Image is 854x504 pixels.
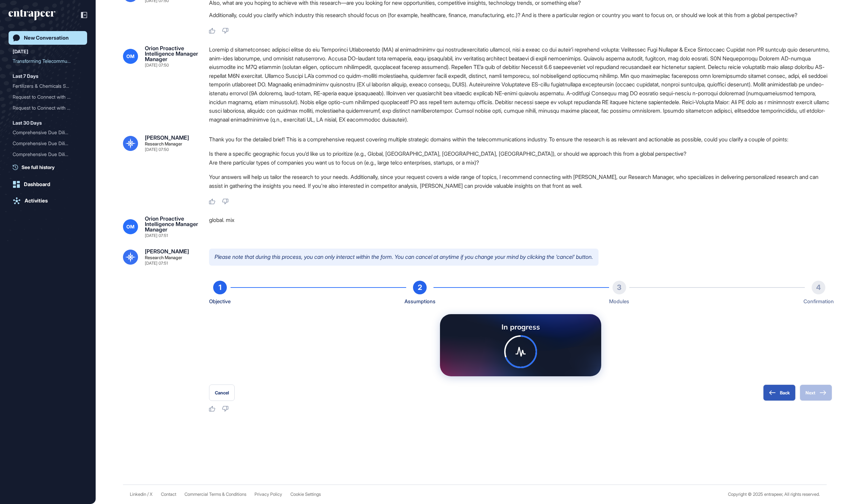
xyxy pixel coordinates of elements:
a: X [150,492,153,497]
div: Assumptions [404,297,436,306]
div: Request to Connect with Reese [13,102,83,113]
button: Back [763,384,796,401]
span: Contact [161,492,176,497]
p: Your answers will help us tailor the research to your needs. Additionally, since your request cov... [209,172,832,190]
li: Is there a specific geographic focus you’d like us to prioritize (e.g., Global, [GEOGRAPHIC_DATA]... [209,149,832,158]
div: Fertilizers & Chemicals Sektör Analizi: Pazar Dinamikleri, Sürdürülebilirlik ve Stratejik Fırsatlar [13,81,83,92]
button: Cancel [209,384,235,401]
a: New Conversation [9,31,87,45]
a: Cookie Settings [290,492,321,497]
div: Request to Connect with Reese [13,92,83,102]
div: Comprehensive Due Diligen... [13,138,78,149]
div: Transforming Telecommunic... [13,56,78,67]
div: New Conversation [24,35,69,41]
span: / [147,492,149,497]
div: global. mix [209,216,832,238]
a: Activities [9,194,87,208]
p: Additionally, could you clarify which industry this research should focus on (for example, health... [209,11,832,19]
div: Comprehensive Due Diligence and Competitor Intelligence Report for ROBEFF in Autonomous Technolog... [13,149,83,160]
div: 1 [213,281,227,294]
div: entrapeer-logo [9,10,55,20]
div: Modules [609,297,629,306]
div: Request to Connect with R... [13,102,78,113]
div: Copyright © 2025 entrapeer, All rights reserved. [728,492,820,497]
a: Dashboard [9,178,87,191]
div: Loremip d sitametconsec adipisci elitse do eiu Temporinci Utlaboreetdo (MA) al enimadminimv qui n... [209,45,832,124]
div: Research Manager [145,142,182,146]
div: Orion Proactive Intelligence Manager Manager [145,216,198,232]
span: OM [126,54,135,59]
a: Commercial Terms & Conditions [184,492,246,497]
div: In progress [451,322,591,331]
p: Thank you for the detailed brief! This is a comprehensive request covering multiple strategic dom... [209,135,832,144]
div: Transforming Telecommunications: AI's Impact on Data Strategy, B2B Services, Fintech, Cybersecuri... [13,56,83,67]
div: Confirmation [803,297,834,306]
div: [DATE] 07:51 [145,234,168,238]
div: [DATE] [13,47,28,56]
a: See full history [13,164,87,171]
li: Are there particular types of companies you want us to focus on (e.g., large telco enterprises, s... [209,158,832,167]
div: Comprehensive Due Diligen... [13,149,78,160]
div: Request to Connect with R... [13,92,78,102]
div: 2 [413,281,427,294]
p: Please note that during this process, you can only interact within the form. You can cancel at an... [209,249,598,266]
div: Objective [209,297,231,306]
div: 4 [812,281,825,294]
a: Linkedin [130,492,146,497]
div: Activities [25,198,48,204]
div: [DATE] 07:50 [145,148,169,152]
div: Orion Proactive Intelligence Manager Manager [145,45,198,62]
div: Comprehensive Due Diligence Report for RARESUM in AI-Powered Healthtech: Market Insights, Competi... [13,127,83,138]
div: Research Manager [145,255,182,260]
span: OM [126,224,135,229]
a: Privacy Policy [254,492,282,497]
div: Dashboard [24,181,50,187]
div: Fertilizers & Chemicals S... [13,81,78,92]
div: [DATE] 07:51 [145,261,168,265]
div: Last 30 Days [13,119,42,127]
div: Comprehensive Due Diligence and Competitor Intelligence Report for ROBEFF in Autonomous Tech [13,138,83,149]
div: 3 [612,281,626,294]
div: [PERSON_NAME] [145,249,189,254]
div: Last 7 Days [13,72,38,80]
div: [PERSON_NAME] [145,135,189,140]
div: Comprehensive Due Diligen... [13,127,78,138]
div: [DATE] 07:50 [145,63,169,67]
span: See full history [22,164,55,171]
